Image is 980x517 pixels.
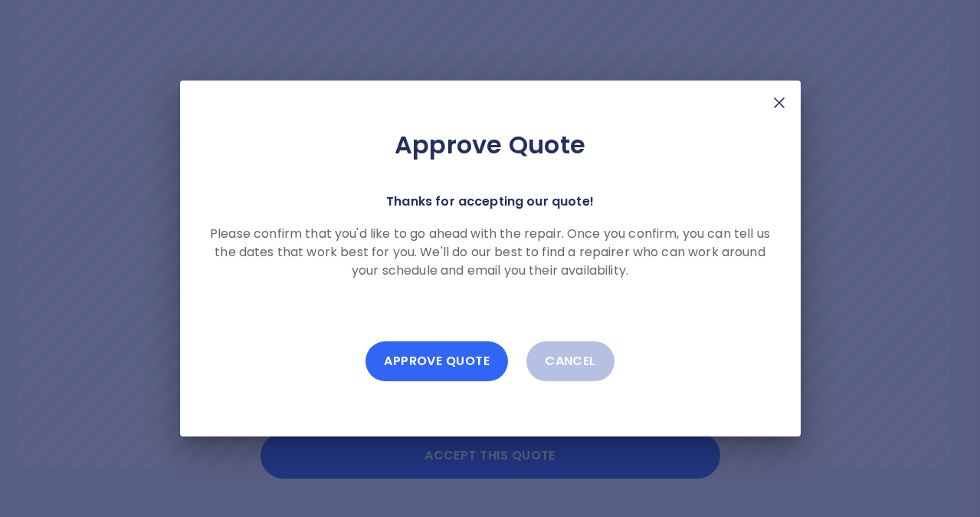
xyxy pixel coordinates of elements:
p: Thanks for accepting our quote! [386,191,594,212]
img: X Mark [770,94,788,112]
p: Please confirm that you'd like to go ahead with the repair. Once you confirm, you can tell us the... [205,225,776,280]
button: Approve Quote [365,341,508,381]
h2: Approve Quote [205,130,776,160]
button: Cancel [526,341,615,381]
